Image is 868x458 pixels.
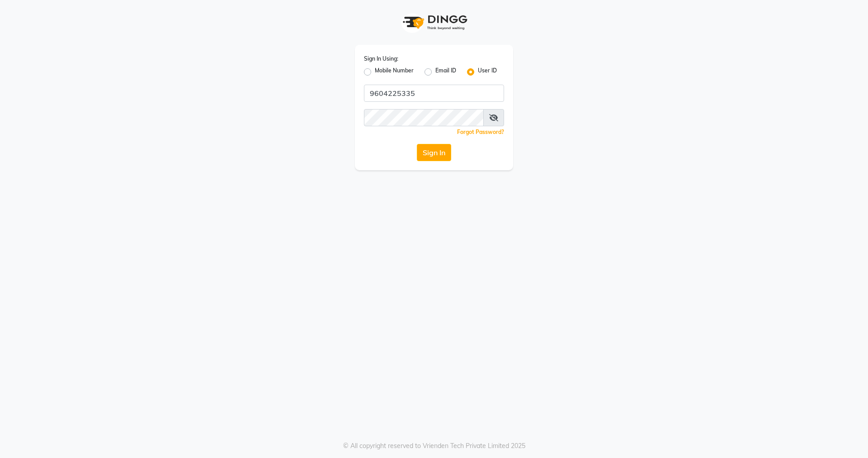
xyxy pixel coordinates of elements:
label: User ID [478,67,497,77]
a: Forgot Password? [457,129,504,135]
img: logo1.svg [398,9,470,36]
label: Email ID [435,67,456,77]
label: Sign In Using: [364,55,398,63]
button: Sign In [417,144,451,161]
input: Username [364,109,484,126]
label: Mobile Number [375,67,414,77]
input: Username [364,85,504,102]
